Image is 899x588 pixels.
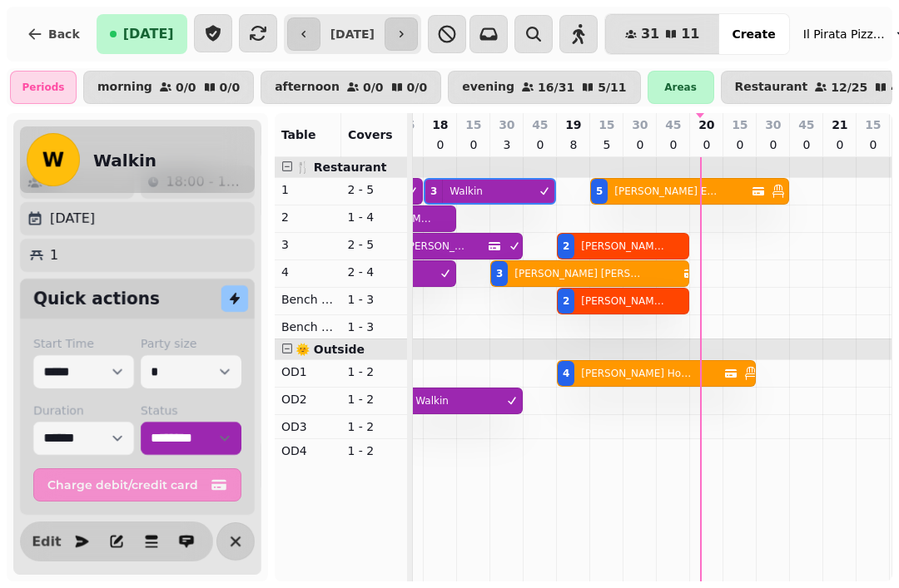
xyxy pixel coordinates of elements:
p: [PERSON_NAME] [PERSON_NAME] [514,267,643,280]
button: Back [13,14,93,54]
div: 2 [563,240,569,253]
p: [DATE] [50,209,95,229]
p: 12 / 25 [831,82,867,93]
button: [DATE] [97,14,187,54]
p: 20 [698,116,714,133]
button: Create [718,14,788,54]
h2: Walkin [93,149,156,172]
label: Status [141,402,241,418]
span: Back [48,28,80,40]
p: 2 - 4 [347,264,400,280]
p: 19 [565,116,581,133]
p: 15 [865,116,881,133]
p: 45 [798,116,814,133]
p: 8 [567,136,580,153]
span: Il Pirata Pizzata [803,26,887,42]
button: morning0/00/0 [83,71,254,104]
p: OD2 [281,391,335,408]
p: 0 [833,136,847,153]
p: 45 [665,116,681,133]
p: 21 [832,116,847,133]
div: 2 [563,294,569,308]
p: [PERSON_NAME] [PERSON_NAME] [581,240,666,253]
button: Charge debit/credit card [33,468,241,502]
p: OD3 [281,418,335,435]
p: 0 [700,136,713,153]
h2: Quick actions [33,287,160,310]
p: 1 - 3 [347,291,400,308]
p: [PERSON_NAME] Egerton [614,185,720,198]
div: 3 [430,185,437,198]
p: 0 [767,136,780,153]
p: Bench Right [281,319,335,335]
p: Walkin [415,394,449,408]
label: Party size [141,335,241,352]
button: afternoon0/00/0 [261,71,441,104]
p: Restaurant [735,81,808,94]
p: 0 [800,136,813,153]
p: 3 [281,236,335,253]
p: 1 - 4 [347,209,400,225]
div: Periods [10,71,77,104]
p: 0 [733,136,747,153]
span: Edit [37,535,57,548]
p: 15 [599,116,614,133]
p: 0 [867,136,880,153]
p: 18 [432,116,448,133]
span: [DATE] [123,27,174,41]
p: 5 [600,136,613,153]
span: 🍴 Restaurant [296,161,387,174]
div: 4 [563,367,569,380]
button: 3111 [605,14,720,54]
p: 1 - 2 [347,391,400,408]
p: 0 / 0 [407,82,428,93]
p: 0 [534,136,547,153]
p: 1 - 3 [347,319,400,335]
p: 4 [281,264,335,280]
div: Areas [648,71,714,104]
p: 45 [532,116,548,133]
p: 1 - 2 [347,363,400,380]
p: [PERSON_NAME] Holdsworth [581,367,691,380]
p: 5 / 11 [598,82,626,93]
button: Edit [30,525,63,558]
p: 0 [467,136,480,153]
span: W [42,150,64,170]
p: 30 [632,116,648,133]
span: 🌞 Outside [296,343,365,356]
p: 15 [732,116,748,133]
p: 2 - 5 [347,236,400,253]
p: 1 - 2 [347,442,400,459]
p: Bench Left [281,291,335,308]
p: 0 [434,136,447,153]
p: Ceri [PERSON_NAME] [381,240,465,253]
p: evening [462,81,514,94]
p: 2 - 5 [347,181,400,198]
p: 0 / 0 [363,82,384,93]
span: 11 [681,27,699,41]
p: OD1 [281,363,335,380]
p: 0 / 0 [176,82,196,93]
span: 31 [641,27,659,41]
p: 0 [667,136,680,153]
p: 0 [633,136,647,153]
div: 5 [596,185,603,198]
p: afternoon [275,81,340,94]
div: 3 [496,267,503,280]
p: 3 [500,136,514,153]
p: 15 [465,116,481,133]
p: 2 [281,209,335,225]
p: 30 [499,116,514,133]
label: Start Time [33,335,134,352]
p: 1 [281,181,335,198]
p: 1 - 2 [347,418,400,435]
span: Table [281,128,316,141]
p: 30 [765,116,781,133]
p: morning [97,81,152,94]
p: 1 [50,245,58,265]
p: 0 / 0 [220,82,241,93]
span: Charge debit/credit card [47,479,207,491]
button: evening16/315/11 [448,71,640,104]
p: 16 / 31 [538,82,574,93]
p: OD4 [281,442,335,459]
